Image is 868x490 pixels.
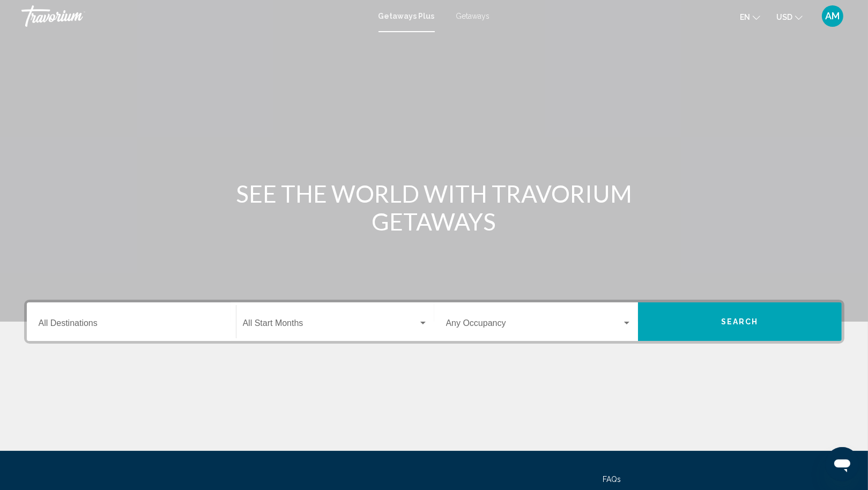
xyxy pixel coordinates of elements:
button: Change currency [776,9,803,25]
span: Search [721,318,759,326]
a: Getaways [456,12,490,20]
a: Travorium [21,5,368,27]
button: User Menu [819,5,847,27]
iframe: Кнопка запуска окна обмена сообщениями [825,447,859,481]
a: FAQs [603,475,621,484]
span: AM [826,11,840,21]
button: Search [638,302,842,341]
button: Change language [740,9,760,25]
span: USD [776,13,792,21]
a: Getaways Plus [379,12,435,20]
span: en [740,13,750,21]
div: Search widget [27,302,842,341]
h1: SEE THE WORLD WITH TRAVORIUM GETAWAYS [233,180,635,235]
